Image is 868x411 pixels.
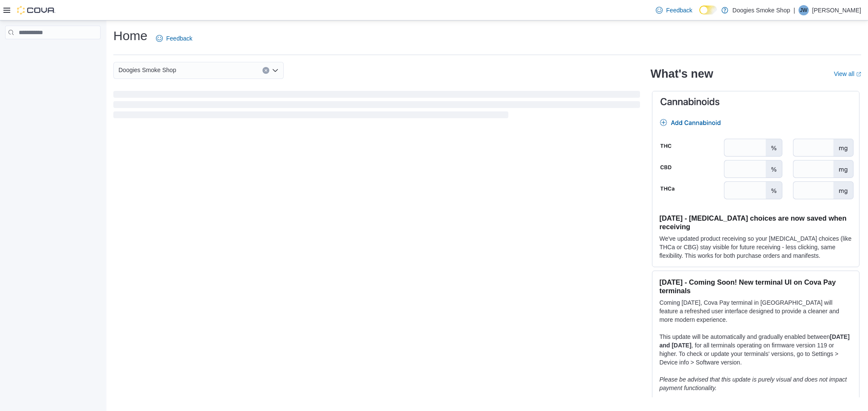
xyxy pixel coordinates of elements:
span: Loading [113,93,640,120]
a: View allExternal link [834,70,861,77]
span: Feedback [666,6,692,15]
a: Feedback [153,30,196,47]
em: Please be advised that this update is purely visual and does not impact payment functionality. [659,376,847,391]
span: Doogies Smoke Shop [118,65,176,75]
p: We've updated product receiving so your [MEDICAL_DATA] choices (like THCa or CBG) stay visible fo... [659,234,852,260]
strong: [DATE] and [DATE] [659,333,849,349]
p: This update will be automatically and gradually enabled between , for all terminals operating on ... [659,332,852,367]
h3: [DATE] - [MEDICAL_DATA] choices are now saved when receiving [659,214,852,231]
img: Cova [17,6,55,15]
input: Dark Mode [699,6,717,15]
nav: Complex example [5,41,101,61]
h2: What's new [650,67,713,81]
a: Feedback [652,2,695,19]
span: JW [800,5,807,15]
span: Feedback [166,34,192,43]
button: Clear input [262,67,269,74]
button: Open list of options [272,67,279,74]
p: | [793,5,795,15]
h3: [DATE] - Coming Soon! New terminal UI on Cova Pay terminals [659,278,852,295]
h1: Home [113,27,147,44]
p: [PERSON_NAME] [812,5,861,15]
p: Coming [DATE], Cova Pay terminal in [GEOGRAPHIC_DATA] will feature a refreshed user interface des... [659,298,852,324]
p: Doogies Smoke Shop [732,5,790,15]
svg: External link [856,72,861,77]
div: Jacob White [799,5,809,15]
